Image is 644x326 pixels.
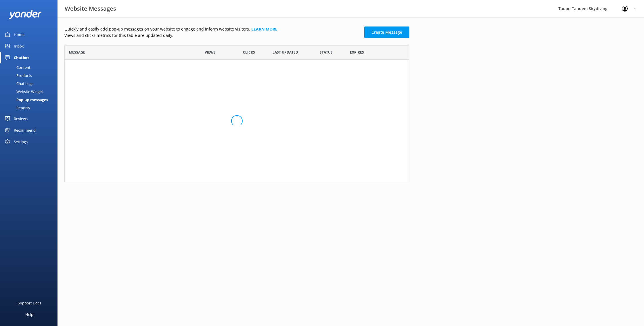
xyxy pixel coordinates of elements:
[64,26,361,32] p: Quickly and easily add pop-up messages on your website to engage and inform website visitors.
[18,297,41,309] div: Support Docs
[14,113,28,124] div: Reviews
[14,124,36,136] div: Recommend
[320,50,333,55] span: Status
[3,96,57,104] a: Pop-up messages
[364,26,409,38] a: Create Message
[3,63,57,71] a: Content
[3,104,57,112] a: Reports
[3,63,30,71] div: Content
[3,79,33,88] div: Chat Logs
[3,71,32,79] div: Products
[14,136,28,147] div: Settings
[3,104,30,112] div: Reports
[243,50,255,55] span: Clicks
[3,79,57,88] a: Chat Logs
[273,50,298,55] span: Last updated
[3,88,57,96] a: Website Widget
[25,309,33,320] div: Help
[14,29,24,40] div: Home
[9,10,42,19] img: yonder-white-logo.png
[14,40,24,52] div: Inbox
[3,88,43,96] div: Website Widget
[64,32,361,39] p: Views and clicks metrics for this table are updated daily.
[3,71,57,79] a: Products
[14,52,29,63] div: Chatbot
[69,50,85,55] span: Message
[64,60,409,182] div: grid
[3,96,48,104] div: Pop-up messages
[251,26,277,32] a: Learn more
[65,4,116,13] h3: Website Messages
[350,50,364,55] span: Expires
[205,50,216,55] span: Views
